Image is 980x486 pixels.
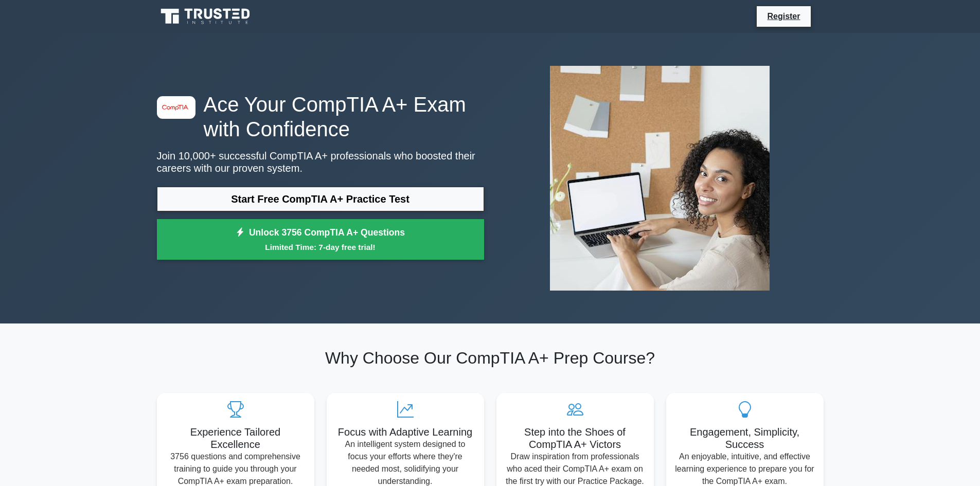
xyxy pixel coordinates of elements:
h5: Focus with Adaptive Learning [335,426,476,438]
h1: Ace Your CompTIA A+ Exam with Confidence [157,92,484,141]
a: Unlock 3756 CompTIA A+ QuestionsLimited Time: 7-day free trial! [157,219,484,260]
h5: Experience Tailored Excellence [165,426,306,451]
h2: Why Choose Our CompTIA A+ Prep Course? [157,348,824,368]
a: Register [761,10,806,23]
p: Join 10,000+ successful CompTIA A+ professionals who boosted their careers with our proven system. [157,150,484,174]
small: Limited Time: 7-day free trial! [170,241,471,253]
a: Start Free CompTIA A+ Practice Test [157,187,484,211]
h5: Step into the Shoes of CompTIA A+ Victors [505,426,646,451]
h5: Engagement, Simplicity, Success [674,426,815,451]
